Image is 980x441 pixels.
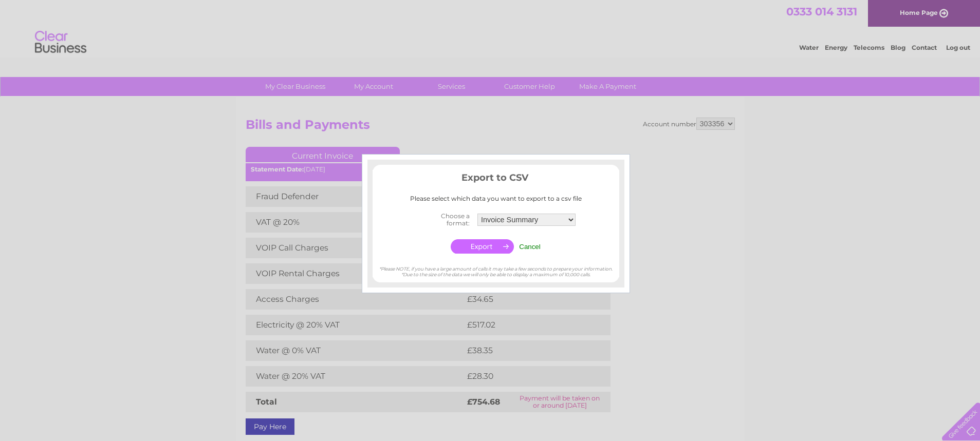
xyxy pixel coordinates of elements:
a: 0333 014 3131 [786,5,857,18]
a: Energy [825,44,847,51]
div: *Please NOTE, if you have a large amount of calls it may take a few seconds to prepare your infor... [373,256,619,277]
a: Water [799,44,819,51]
div: Clear Business is a trading name of Verastar Limited (registered in [GEOGRAPHIC_DATA] No. 3667643... [248,6,733,50]
a: Telecoms [854,44,884,51]
h3: Export to CSV [373,170,619,188]
img: logo.png [34,27,87,58]
th: Choose a format: [413,209,475,230]
a: Blog [891,44,905,51]
a: Contact [912,44,937,51]
a: Log out [946,44,970,51]
input: Cancel [519,243,541,251]
div: Please select which data you want to export to a csv file [373,195,619,202]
